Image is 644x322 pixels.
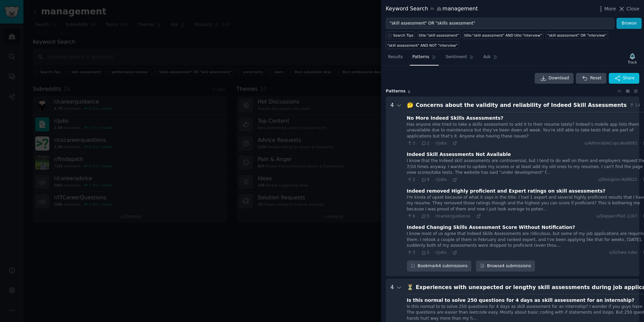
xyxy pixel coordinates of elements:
[443,52,476,66] a: Sentiment
[407,260,472,272] div: Bookmark 4 submissions
[407,250,415,256] span: 3
[640,177,641,183] span: ·
[388,54,403,60] span: Results
[407,151,511,158] div: Indeed Skill Assessments Not Available
[432,177,433,182] span: ·
[387,43,458,48] div: "skill assessment" AND NOT "interview"
[590,75,601,81] span: Reset
[417,31,461,39] a: title:"skill assessment"
[609,250,637,256] span: u/Schwa-nder
[449,141,450,146] span: ·
[640,140,641,147] span: ·
[410,52,438,66] a: Patterns
[419,33,459,38] div: title:"skill assessment"
[643,103,644,109] span: ·
[435,141,447,146] span: r/jobs
[393,33,414,38] span: Search Tips
[464,33,542,38] div: title:"skill assessment" AND title:"interview"
[640,213,641,219] span: ·
[418,214,419,218] span: ·
[473,214,474,218] span: ·
[629,103,640,109] span: 14
[418,141,419,146] span: ·
[616,18,642,29] button: Browse
[449,250,450,255] span: ·
[576,73,606,84] button: Reset
[463,31,544,39] a: title:"skill assessment" AND title:"interview"
[435,250,447,255] span: r/jobs
[432,214,433,218] span: ·
[547,33,606,38] div: "skill assessment" OR "interview"
[584,140,637,147] span: u/AdmirableCupcake8093
[407,140,415,147] span: 3
[412,54,429,60] span: Patterns
[449,177,450,182] span: ·
[416,101,627,110] div: Concerns about the validity and reliability of Indeed Skill Assessments
[623,75,635,81] span: Share
[596,213,637,219] span: u/Dapper-Pilot-1167
[407,297,635,304] div: Is this normal to solve 250 questions for 4 days as skill assessment for an internship?
[627,5,639,12] span: Close
[421,140,429,147] span: 2
[481,52,500,66] a: Ask
[435,177,447,182] span: r/jobs
[476,260,535,272] a: Browse4 submissions
[386,5,478,13] div: Keyword Search management
[483,54,491,60] span: Ask
[407,260,472,272] button: Bookmark4 submissions
[418,250,419,255] span: ·
[421,213,429,219] span: 5
[407,224,575,231] div: Indeed Changing Skills Assessment Score Without Notification?
[435,214,470,218] span: r/careerguidance
[598,177,637,183] span: u/Designer-Ad9621
[432,250,433,255] span: ·
[604,5,616,12] span: More
[386,18,614,29] input: Try a keyword related to your business
[432,141,433,146] span: ·
[390,101,394,272] div: 4
[626,51,639,66] button: Track
[535,73,574,84] a: Download
[609,73,639,84] button: Share
[407,284,414,290] span: ⏳
[407,188,605,195] div: Indeed removed Highly proficient and Expert ratings on skill assessments?
[386,52,405,66] a: Results
[549,75,569,81] span: Download
[421,250,429,256] span: 5
[597,5,616,12] button: More
[407,213,415,219] span: 6
[618,5,639,12] button: Close
[546,31,608,39] a: "skill assessment" OR "interview"
[386,88,406,94] span: Pattern s
[446,54,467,60] span: Sentiment
[418,177,419,182] span: ·
[628,60,637,65] div: Track
[408,90,410,94] span: 6
[407,102,414,108] span: 🤔
[407,177,415,183] span: 2
[421,177,429,183] span: 9
[430,6,434,12] span: in
[386,41,459,49] a: "skill assessment" AND NOT "interview"
[386,31,415,39] button: Search Tips
[407,115,503,122] div: No More Indeed Skills Assessments?
[640,250,641,256] span: ·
